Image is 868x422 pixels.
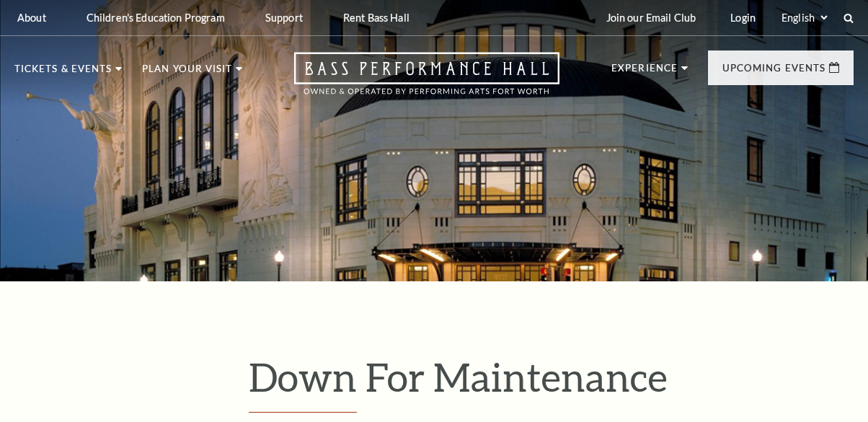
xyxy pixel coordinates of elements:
[265,12,303,24] p: Support
[142,64,232,82] p: Plan Your Visit
[14,64,112,82] p: Tickets & Events
[87,12,225,24] p: Children's Education Program
[343,12,409,24] p: Rent Bass Hall
[611,63,678,81] p: Experience
[249,353,854,413] h1: Down For Maintenance
[17,12,46,24] p: About
[779,11,830,25] select: Select:
[722,63,825,81] p: Upcoming Events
